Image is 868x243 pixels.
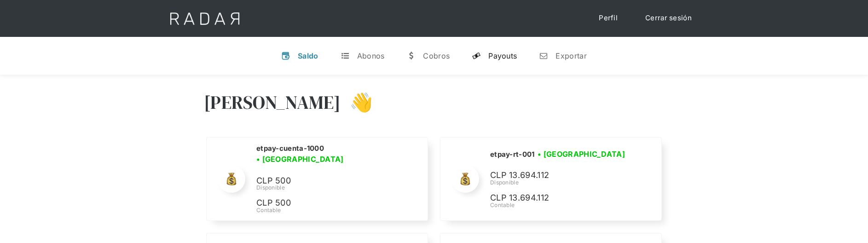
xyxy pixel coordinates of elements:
[406,51,416,60] div: w
[590,9,627,27] a: Perfil
[281,51,290,60] div: v
[490,169,628,182] p: CLP 13.694.112
[490,178,628,187] div: Disponible
[423,51,450,60] div: Cobros
[490,201,628,209] div: Contable
[256,154,344,165] h3: • [GEOGRAPHIC_DATA]
[538,148,625,160] h3: • [GEOGRAPHIC_DATA]
[341,51,350,60] div: t
[488,51,517,60] div: Payouts
[472,51,481,60] div: y
[556,51,586,60] div: Exportar
[204,91,341,114] h3: [PERSON_NAME]
[256,144,324,153] h2: etpay-cuenta-1000
[490,191,628,205] p: CLP 13.694.112
[357,51,385,60] div: Abonos
[539,51,548,60] div: n
[256,196,394,210] p: CLP 500
[298,51,318,60] div: Saldo
[256,206,417,214] div: Contable
[636,9,701,27] a: Cerrar sesión
[490,150,535,159] h2: etpay-rt-001
[256,184,417,192] div: Disponible
[341,91,373,114] h3: 👋
[256,174,394,188] p: CLP 500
